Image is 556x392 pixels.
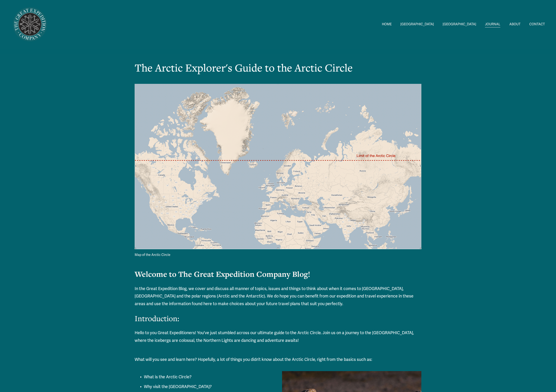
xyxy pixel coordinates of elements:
[135,269,310,279] strong: Welcome to The Great Expedition Company Blog!
[529,21,545,28] a: CONTACT
[135,356,421,363] p: What will you see and learn here? Hopefully, a lot of things you didn’t know about the Arctic Cir...
[135,313,421,323] h2: Introduction:
[443,21,476,27] span: [GEOGRAPHIC_DATA]
[443,21,476,28] a: folder dropdown
[135,84,421,249] button: Map of the Arctic Circle and the limit of the Arctic Circle
[382,21,392,28] a: HOME
[135,285,421,307] p: In the Great Expedition Blog, we cover and discuss all manner of topics, issues and things to thi...
[485,21,500,28] a: JOURNAL
[144,373,421,381] p: What is the Arctic Circle?
[400,21,434,28] a: folder dropdown
[135,252,421,258] p: Map of the Arctic Circle
[509,21,520,28] a: ABOUT
[400,21,434,27] span: [GEOGRAPHIC_DATA]
[135,60,421,75] h1: The Arctic Explorer's Guide to the Arctic Circle
[11,6,49,43] img: Arctic Expeditions
[135,329,421,344] p: Hello to you Great Expeditioners! You've just stumbled across our ultimate guide to the Arctic Ci...
[144,383,421,390] p: Why visit the [GEOGRAPHIC_DATA]?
